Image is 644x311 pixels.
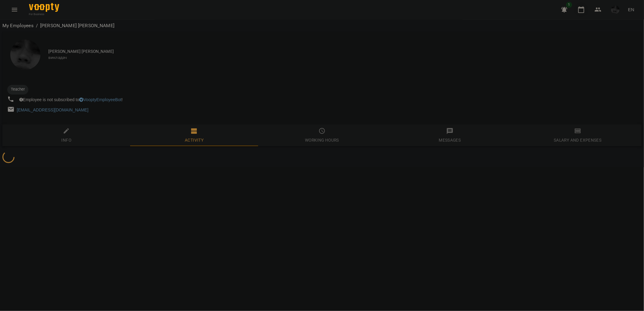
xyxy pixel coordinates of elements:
[554,136,601,144] div: Salary and Expenses
[305,136,339,144] div: Working hours
[185,136,203,144] div: Activity
[7,87,28,92] span: Teacher
[48,55,637,61] span: викладач
[7,2,22,17] button: Menu
[36,22,38,29] li: /
[40,22,114,29] p: [PERSON_NAME] [PERSON_NAME]
[611,5,620,14] img: c21352688f5787f21f3ea42016bcdd1d.jpg
[2,23,34,28] a: My Employees
[48,49,637,55] span: [PERSON_NAME] [PERSON_NAME]
[29,12,59,16] span: For Business
[439,136,461,144] div: Messages
[18,96,124,104] div: Employee is not subscribed to !
[628,6,634,13] span: EN
[626,4,637,15] button: EN
[2,22,642,29] nav: breadcrumb
[566,2,572,8] span: 1
[61,136,71,144] div: Info
[79,97,121,102] a: VooptyEmployeeBot
[29,3,59,12] img: Voopty Logo
[17,107,88,112] a: [EMAIL_ADDRESS][DOMAIN_NAME]
[10,40,40,70] img: Дедюхов Євгеній Миколайович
